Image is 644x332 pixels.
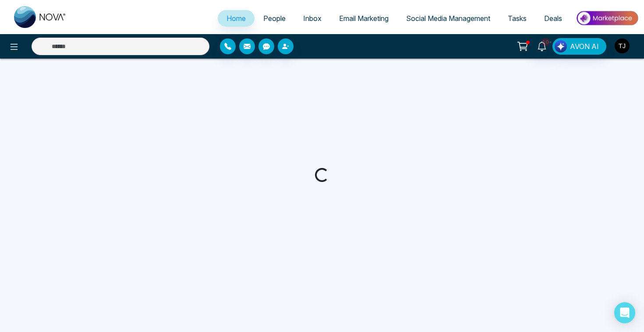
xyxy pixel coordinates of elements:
img: Market-place.gif [575,8,639,28]
span: 10+ [542,38,550,46]
span: Tasks [508,14,527,23]
a: People [255,10,294,27]
a: Inbox [294,10,330,27]
div: Open Intercom Messenger [614,302,635,323]
span: AVON AI [570,41,599,52]
img: Nova CRM Logo [14,6,67,28]
a: Home [218,10,255,27]
span: Email Marketing [339,14,389,23]
a: Social Media Management [397,10,499,27]
button: AVON AI [552,38,606,55]
span: Home [226,14,246,23]
a: 10+ [531,38,552,53]
span: People [263,14,286,23]
span: Social Media Management [406,14,490,23]
a: Deals [535,10,571,27]
span: Deals [544,14,562,23]
img: User Avatar [615,38,630,53]
a: Tasks [499,10,535,27]
span: Inbox [303,14,322,23]
img: Lead Flow [555,40,567,52]
a: Email Marketing [330,10,397,27]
